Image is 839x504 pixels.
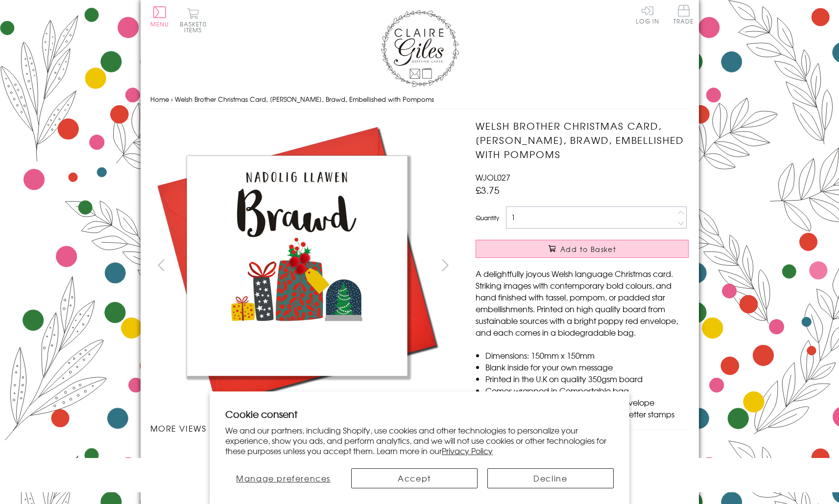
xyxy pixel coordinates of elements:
[351,468,478,488] button: Accept
[150,119,444,412] img: Welsh Brother Christmas Card, Nadolig Llawen, Brawd, Embellished with Pompoms
[225,425,614,456] p: We and our partners, including Shopify, use cookies and other technologies to personalize your ex...
[476,268,689,338] p: A delightfully joyous Welsh language Christmas card. Striking images with contemporary bold colou...
[476,240,689,258] button: Add to Basket
[225,407,614,421] h2: Cookie consent
[434,254,456,276] button: next
[476,183,500,197] span: £3.75
[184,20,207,34] span: 0 items
[456,119,750,412] img: Welsh Brother Christmas Card, Nadolig Llawen, Brawd, Embellished with Pompoms
[485,373,689,385] li: Printed in the U.K on quality 350gsm board
[636,5,659,24] a: Log In
[560,244,616,254] span: Add to Basket
[150,444,227,465] li: Carousel Page 1 (Current Slide)
[485,361,689,373] li: Blank inside for your own message
[673,5,694,24] span: Trade
[485,385,689,396] li: Comes wrapped in Compostable bag
[476,171,510,183] span: WJOL027
[150,422,456,434] h3: More views
[150,90,689,110] nav: breadcrumbs
[476,213,499,222] label: Quantity
[487,468,614,488] button: Decline
[381,10,459,87] img: Claire Giles Greetings Cards
[236,472,331,484] span: Manage preferences
[485,349,689,361] li: Dimensions: 150mm x 150mm
[180,8,207,33] button: Basket0 items
[442,445,493,457] a: Privacy Policy
[150,6,169,27] button: Menu
[225,468,341,488] button: Manage preferences
[175,94,434,104] span: Welsh Brother Christmas Card, [PERSON_NAME], Brawd, Embellished with Pompoms
[150,254,172,276] button: prev
[150,444,456,465] ul: Carousel Pagination
[150,94,169,104] a: Home
[673,5,694,26] a: Trade
[188,456,189,456] img: Welsh Brother Christmas Card, Nadolig Llawen, Brawd, Embellished with Pompoms
[150,20,169,28] span: Menu
[171,94,173,104] span: ›
[476,119,689,161] h1: Welsh Brother Christmas Card, [PERSON_NAME], Brawd, Embellished with Pompoms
